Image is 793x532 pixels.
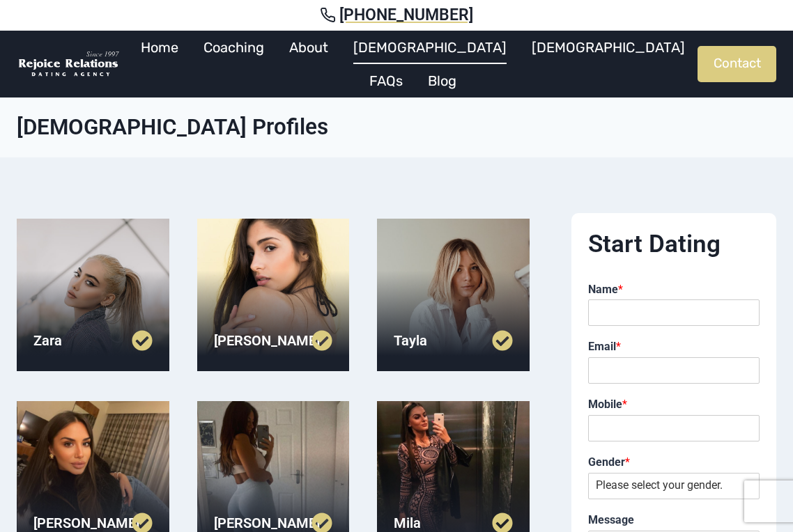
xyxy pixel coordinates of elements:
nav: Primary [128,31,698,97]
a: Blog [415,64,469,97]
h2: Start Dating [588,230,760,259]
a: [DEMOGRAPHIC_DATA] [519,31,698,64]
a: FAQs [357,64,415,97]
label: Name [588,283,760,297]
img: Rejoice Relations [17,50,121,79]
input: Mobile [588,415,760,441]
a: [PHONE_NUMBER] [17,6,776,25]
label: Mobile [588,398,760,412]
label: Email [588,340,760,354]
span: [PHONE_NUMBER] [339,6,473,25]
a: Home [128,31,191,64]
label: Gender [588,455,760,470]
a: Contact [698,46,776,82]
h1: [DEMOGRAPHIC_DATA] Profiles [17,114,776,141]
a: [DEMOGRAPHIC_DATA] [341,31,519,64]
a: About [277,31,341,64]
a: Coaching [191,31,277,64]
label: Message [588,513,760,528]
